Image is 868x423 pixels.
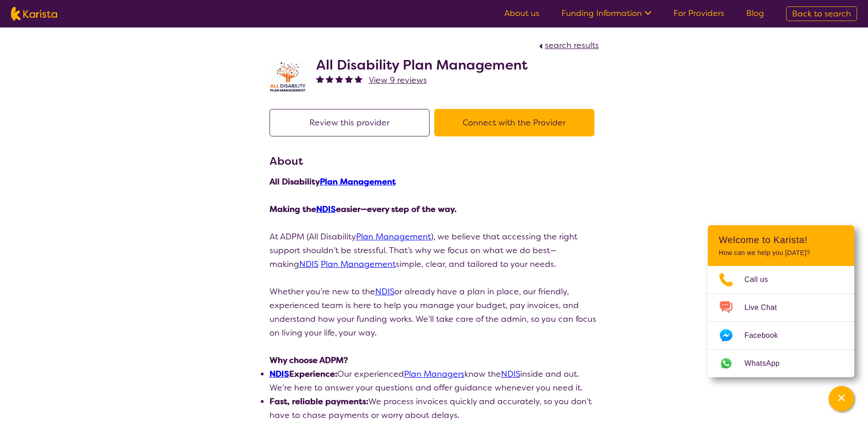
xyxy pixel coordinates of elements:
[316,75,324,83] img: fullstar
[270,369,337,380] strong: Experience:
[504,8,539,19] a: About us
[708,266,854,377] ul: Choose channel
[744,357,791,370] span: WhatsApp
[744,329,789,342] span: Facebook
[404,369,464,380] a: Plan Managers
[719,249,843,257] p: How can we help you [DATE]?
[746,8,764,19] a: Blog
[326,75,334,83] img: fullstar
[786,6,857,21] a: Back to search
[270,395,599,422] li: We process invoices quickly and accurately, so you don’t have to chase payments or worry about de...
[792,8,851,19] span: Back to search
[434,117,599,128] a: Connect with the Provider
[270,153,599,169] h3: About
[375,286,394,297] a: NDIS
[270,230,599,271] p: At ADPM (All Disability ), we believe that accessing the right support shouldn’t be stressful. Th...
[345,75,353,83] img: fullstar
[434,109,594,136] button: Connect with the Provider
[270,355,348,366] strong: Why choose ADPM?
[321,259,396,270] a: Plan Management
[270,109,430,136] button: Review this provider
[369,73,427,87] a: View 9 reviews
[270,117,434,128] a: Review this provider
[708,225,854,377] div: Channel Menu
[270,369,289,380] a: NDIS
[369,75,427,86] span: View 9 reviews
[270,285,599,340] p: Whether you’re new to the or already have a plan in place, our friendly, experienced team is here...
[320,176,396,187] a: Plan Management
[561,8,652,19] a: Funding Information
[744,273,779,287] span: Call us
[719,234,843,245] h2: Welcome to Karista!
[270,204,457,215] strong: Making the easier—every step of the way.
[537,40,599,51] a: search results
[299,259,318,270] a: NDIS
[316,57,528,73] h2: All Disability Plan Management
[11,7,57,21] img: Karista logo
[674,8,724,19] a: For Providers
[545,40,599,51] span: search results
[744,301,788,315] span: Live Chat
[270,176,396,187] strong: All Disability
[501,369,520,380] a: NDIS
[335,75,343,83] img: fullstar
[829,386,854,412] button: Channel Menu
[355,75,362,83] img: fullstar
[356,231,431,242] a: Plan Management
[708,350,854,377] a: Web link opens in a new tab.
[270,367,599,395] li: Our experienced know the inside and out. We’re here to answer your questions and offer guidance w...
[270,396,368,407] strong: Fast, reliable payments:
[270,60,306,95] img: at5vqv0lot2lggohlylh.jpg
[316,204,336,215] a: NDIS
